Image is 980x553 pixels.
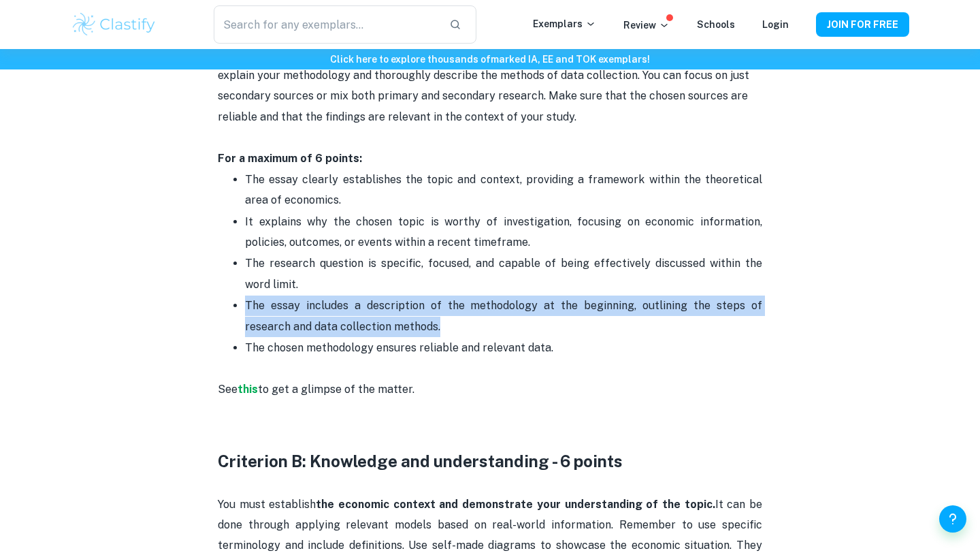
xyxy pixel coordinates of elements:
strong: For a maximum of 6 points: [218,152,362,165]
p: See to get a glimpse of the matter. [218,379,762,400]
a: Login [762,19,789,30]
strong: the economic context and demonstrate your understanding of the topic. [316,498,715,511]
p: Exemplars [533,16,596,31]
strong: Criterion B: Knowledge and understanding - 6 points [218,452,623,471]
p: The research question is specific, focused, and capable of being effectively discussed within the... [245,253,762,295]
a: Schools [697,19,735,30]
p: Review [623,18,670,33]
p: It explains why the chosen topic is worthy of investigation, focusing on economic information, po... [245,212,762,253]
button: JOIN FOR FREE [816,12,909,37]
input: Search for any exemplars... [214,5,438,44]
p: The essay includes a description of the methodology at the beginning, outlining the steps of rese... [245,296,762,337]
h6: Click here to explore thousands of marked IA, EE and TOK exemplars ! [3,52,977,67]
p: The essay clearly establishes the topic and context, providing a framework within the theoretical... [245,170,762,211]
a: this [238,383,258,396]
p: The chosen methodology ensures reliable and relevant data. [245,338,762,379]
img: Clastify logo [71,11,157,38]
button: Help and Feedback [939,505,966,533]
